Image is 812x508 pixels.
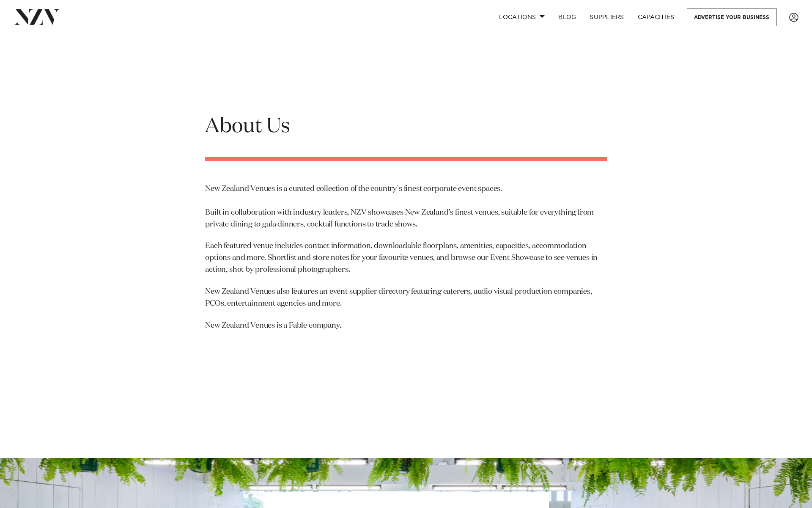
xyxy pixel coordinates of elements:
p: New Zealand Venues also features an event supplier directory featuring caterers, audio visual pro... [205,286,606,310]
img: nzv-logo.png [14,9,60,25]
a: BLOG [551,8,583,26]
p: Each featured venue includes contact information, downloadable floorplans, amenities, capacities,... [205,240,606,276]
a: Advertise your business [687,8,776,26]
a: SUPPLIERS [583,8,631,26]
h1: About Us [205,113,606,140]
p: New Zealand Venues is a Fable company. [205,320,606,332]
a: Capacities [631,8,681,26]
a: Locations [492,8,551,26]
p: New Zealand Venues is a curated collection of the country’s finest corporate event spaces. Built ... [205,183,606,231]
